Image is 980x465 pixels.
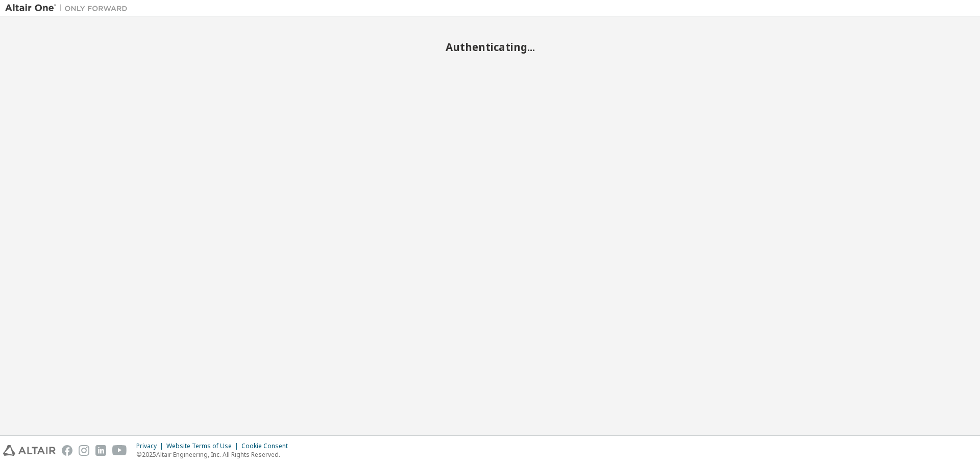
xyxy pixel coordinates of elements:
img: facebook.svg [62,445,72,456]
img: youtube.svg [112,445,127,456]
p: © 2025 Altair Engineering, Inc. All Rights Reserved. [136,450,294,459]
img: altair_logo.svg [3,445,56,456]
img: linkedin.svg [95,445,106,456]
h2: Authenticating... [5,40,975,54]
img: instagram.svg [79,445,89,456]
div: Website Terms of Use [166,442,241,450]
div: Cookie Consent [241,442,294,450]
div: Privacy [136,442,166,450]
img: Altair One [5,3,133,13]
